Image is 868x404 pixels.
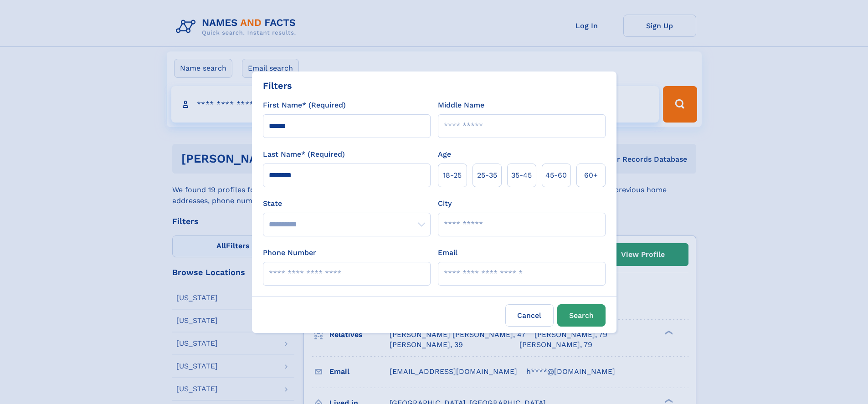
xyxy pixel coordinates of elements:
span: 18‑25 [443,170,462,181]
label: First Name* (Required) [263,100,346,111]
label: Cancel [505,304,554,327]
label: Phone Number [263,247,316,258]
span: 45‑60 [545,170,567,181]
label: Age [438,149,451,160]
div: Filters [263,79,292,92]
label: Email [438,247,457,258]
span: 60+ [584,170,598,181]
label: Last Name* (Required) [263,149,345,160]
button: Search [557,304,606,327]
label: State [263,198,431,209]
span: 25‑35 [477,170,497,181]
span: 35‑45 [511,170,532,181]
label: Middle Name [438,100,484,111]
label: City [438,198,452,209]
